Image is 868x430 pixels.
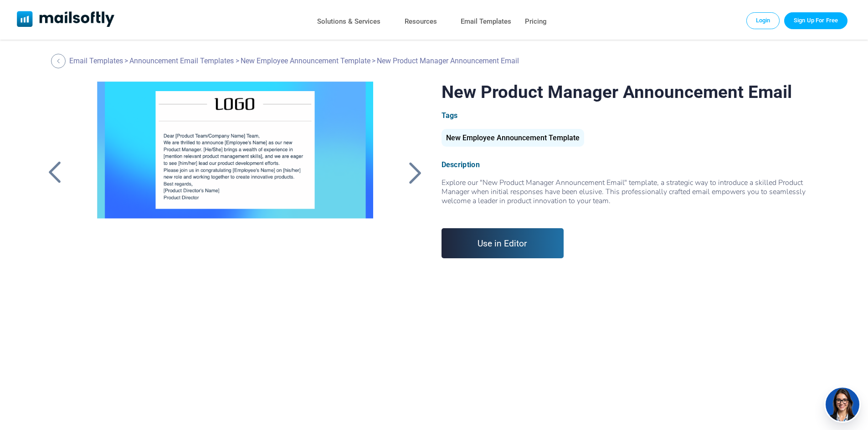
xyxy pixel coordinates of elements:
[51,54,68,68] a: Back
[442,178,825,215] div: Explore our "New Product Manager Announcement Email" template, a strategic way to introduce a ski...
[241,56,370,65] a: New Employee Announcement Template
[461,15,511,28] a: Email Templates
[405,15,437,28] a: Resources
[17,11,115,29] a: Mailsoftly
[442,82,825,102] h1: New Product Manager Announcement Email
[442,111,825,120] div: Tags
[317,15,380,28] a: Solutions & Services
[129,56,234,65] a: Announcement Email Templates
[784,12,847,29] a: Trial
[404,161,427,184] a: Back
[43,161,66,184] a: Back
[82,82,388,309] a: New Product Manager Announcement Email
[442,160,825,169] div: Description
[442,137,584,141] a: New Employee Announcement Template
[442,228,564,258] a: Use in Editor
[746,12,780,29] a: Login
[525,15,547,28] a: Pricing
[442,129,584,147] div: New Employee Announcement Template
[69,56,123,65] a: Email Templates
